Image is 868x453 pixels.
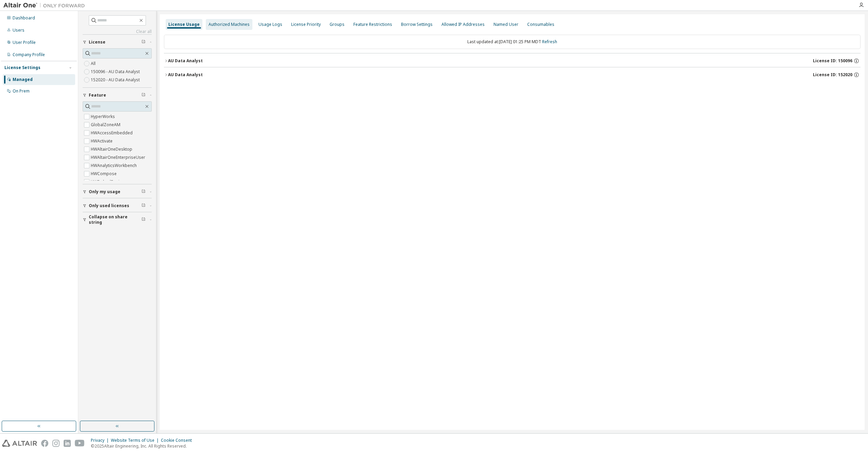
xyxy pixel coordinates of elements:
[4,65,40,70] div: License Settings
[89,189,120,195] span: Only my usage
[168,22,200,27] div: License Usage
[91,170,118,178] label: HWCompose
[353,22,392,27] div: Feature Restrictions
[813,58,852,64] span: License ID: 150096
[91,76,141,84] label: 152020 - AU Data Analyst
[813,72,852,78] span: License ID: 152020
[3,2,88,9] img: Altair One
[168,72,203,78] div: AU Data Analyst
[141,203,146,208] span: Clear filter
[91,137,114,145] label: HWActivate
[13,52,45,57] div: Company Profile
[13,15,35,21] div: Dashboard
[91,113,116,121] label: HyperWorks
[91,129,134,137] label: HWAccessEmbedded
[494,22,518,27] div: Named User
[164,67,861,82] button: AU Data AnalystLicense ID: 152020
[291,22,321,27] div: License Priority
[83,29,152,34] a: Clear all
[111,438,161,443] div: Website Terms of Use
[91,162,138,170] label: HWAnalyticsWorkbench
[83,198,152,213] button: Only used licenses
[83,184,152,199] button: Only my usage
[401,22,433,27] div: Borrow Settings
[141,217,146,222] span: Clear filter
[89,214,141,225] span: Collapse on share string
[208,22,250,27] div: Authorized Machines
[89,93,106,98] span: Feature
[83,212,152,227] button: Collapse on share string
[52,440,60,447] img: instagram.svg
[141,189,146,195] span: Clear filter
[91,60,97,68] label: All
[330,22,345,27] div: Groups
[83,35,152,50] button: License
[141,93,146,98] span: Clear filter
[161,438,196,443] div: Cookie Consent
[13,28,24,33] div: Users
[91,145,134,153] label: HWAltairOneDesktop
[2,440,37,447] img: altair_logo.svg
[91,153,147,162] label: HWAltairOneEnterpriseUser
[164,53,861,68] button: AU Data AnalystLicense ID: 150096
[91,178,123,186] label: HWEmbedBasic
[258,22,282,27] div: Usage Logs
[91,438,111,443] div: Privacy
[542,39,557,45] a: Refresh
[13,88,30,94] div: On Prem
[89,39,105,45] span: License
[13,40,36,45] div: User Profile
[13,77,33,82] div: Managed
[141,39,146,45] span: Clear filter
[89,203,129,208] span: Only used licenses
[91,121,122,129] label: GlobalZoneAM
[527,22,554,27] div: Consumables
[41,440,48,447] img: facebook.svg
[441,22,485,27] div: Allowed IP Addresses
[164,35,861,49] div: Last updated at: [DATE] 01:25 PM MDT
[168,58,203,64] div: AU Data Analyst
[75,440,85,447] img: youtube.svg
[83,88,152,103] button: Feature
[64,440,71,447] img: linkedin.svg
[91,68,141,76] label: 150096 - AU Data Analyst
[91,443,196,449] p: © 2025 Altair Engineering, Inc. All Rights Reserved.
